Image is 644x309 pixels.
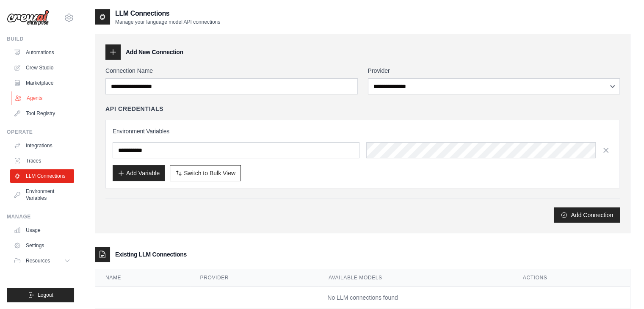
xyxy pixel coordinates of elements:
[10,239,74,252] a: Settings
[105,66,358,75] label: Connection Name
[10,46,74,59] a: Automations
[10,154,74,168] a: Traces
[26,257,50,264] span: Resources
[10,76,74,90] a: Marketplace
[10,254,74,268] button: Resources
[113,127,613,135] h3: Environment Variables
[113,165,165,181] button: Add Variable
[7,36,74,42] div: Build
[513,269,630,287] th: Actions
[105,105,163,113] h4: API Credentials
[10,185,74,205] a: Environment Variables
[554,207,620,223] button: Add Connection
[184,169,235,177] span: Switch to Bulk View
[7,10,49,26] img: Logo
[126,48,183,56] h3: Add New Connection
[10,61,74,74] a: Crew Studio
[10,107,74,120] a: Tool Registry
[115,250,187,259] h3: Existing LLM Connections
[38,292,53,298] span: Logout
[7,213,74,220] div: Manage
[7,288,74,302] button: Logout
[190,269,318,287] th: Provider
[368,66,620,75] label: Provider
[115,8,220,19] h2: LLM Connections
[10,223,74,237] a: Usage
[170,165,241,181] button: Switch to Bulk View
[95,269,190,287] th: Name
[10,169,74,183] a: LLM Connections
[95,287,630,309] td: No LLM connections found
[318,269,513,287] th: Available Models
[115,19,220,25] p: Manage your language model API connections
[11,91,75,105] a: Agents
[10,139,74,152] a: Integrations
[7,129,74,135] div: Operate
